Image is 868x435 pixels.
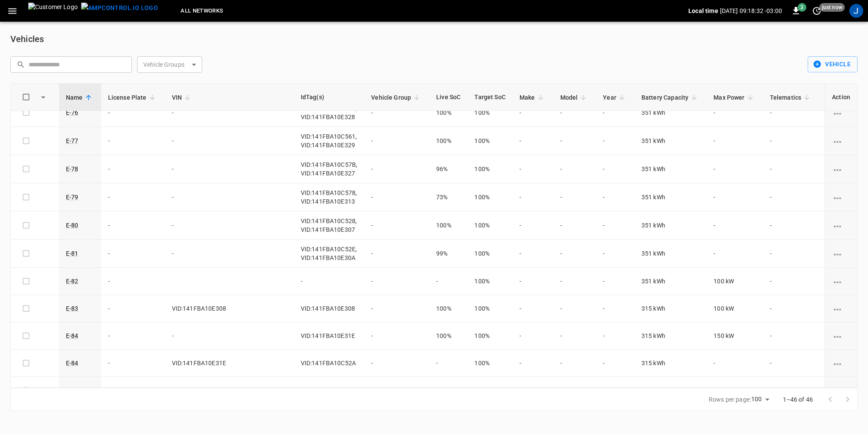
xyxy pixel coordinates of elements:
td: - [364,268,429,295]
div: vehicle options [832,386,850,395]
h6: Vehicles [10,32,44,46]
td: - [763,99,820,127]
td: - [707,155,763,183]
td: - [553,211,596,240]
td: 351 kWh [635,211,707,240]
td: - [513,99,553,127]
td: - [553,322,596,350]
img: ampcontrol.io logo [81,3,158,13]
a: E-77 [66,137,79,144]
td: - [553,240,596,268]
th: ID [819,84,861,111]
td: - [364,99,429,127]
th: IdTag(s) [294,84,365,111]
span: Battery Capacity [641,92,700,103]
td: 315 kWh [635,295,707,322]
td: - [165,240,294,268]
td: - [513,240,553,268]
td: - [429,377,467,404]
td: - [707,99,763,127]
td: - [596,268,635,295]
td: - [596,127,635,155]
td: 100% [467,268,513,295]
p: [DATE] 09:18:32 -03:00 [720,6,782,15]
td: 100% [467,155,513,183]
a: E-84 [66,360,79,367]
td: - [596,155,635,183]
td: 150 kW [707,377,763,404]
td: - [553,99,596,127]
td: - [101,211,165,240]
a: E-76 [66,109,79,116]
td: - [707,350,763,377]
a: E-84 [66,332,79,339]
span: Network selection is not available in this view [175,7,228,14]
td: 100% [467,240,513,268]
p: Local time [688,6,718,15]
div: vehicle options [832,221,850,230]
td: - [364,240,429,268]
td: - [513,377,553,404]
div: vehicle options [832,165,850,173]
button: All Networks [177,3,227,19]
img: Customer Logo [28,3,78,19]
span: Vehicle Group [371,92,422,103]
span: All Networks [181,6,223,16]
div: vehicle options [832,304,850,313]
td: 100% [429,295,467,322]
td: - [364,350,429,377]
td: 351 kWh [635,127,707,155]
td: - [707,240,763,268]
td: - [101,377,165,404]
td: - [553,183,596,211]
th: Live SoC [429,84,467,111]
td: - [165,183,294,211]
td: - [553,350,596,377]
th: Action [825,84,857,111]
td: - [763,268,820,295]
td: VID:141FBA10E308 [165,295,294,322]
a: E-83 [66,305,79,312]
td: - [707,183,763,211]
td: 351 kWh [635,183,707,211]
td: 100% [429,322,467,350]
td: - [763,322,820,350]
td: 100% [429,211,467,240]
span: Model [560,92,589,103]
td: 100% [467,183,513,211]
td: - [596,240,635,268]
td: - [596,211,635,240]
span: Telematics [770,92,813,103]
td: - [513,127,553,155]
div: vehicle options [832,249,850,258]
span: 3 [798,3,806,12]
td: - [101,99,165,127]
td: 100 kW [707,268,763,295]
td: - [364,377,429,404]
td: - [165,211,294,240]
td: - [429,268,467,295]
td: - [165,155,294,183]
td: 100 kW [707,295,763,322]
td: 100% [467,211,513,240]
div: profile-icon [849,4,863,18]
div: vehicle options [832,108,850,117]
td: - [364,295,429,322]
span: VID:141FBA10C52E, VID:141FBA10E30A [301,246,357,261]
td: 100% [467,322,513,350]
td: - [101,127,165,155]
td: - [763,240,820,268]
td: 99% [429,240,467,268]
span: VID:141FBA10C561, VID:141FBA10E329 [301,133,357,149]
td: - [513,322,553,350]
a: E-81 [66,250,79,257]
td: - [364,322,429,350]
td: 315 kWh [635,350,707,377]
td: - [101,268,165,295]
td: 351 kWh [635,240,707,268]
td: - [553,127,596,155]
td: 315 kWh [635,322,707,350]
a: E-79 [66,194,79,201]
span: VID:141FBA10C578, VID:141FBA10E313 [301,189,357,205]
td: 100% [467,99,513,127]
